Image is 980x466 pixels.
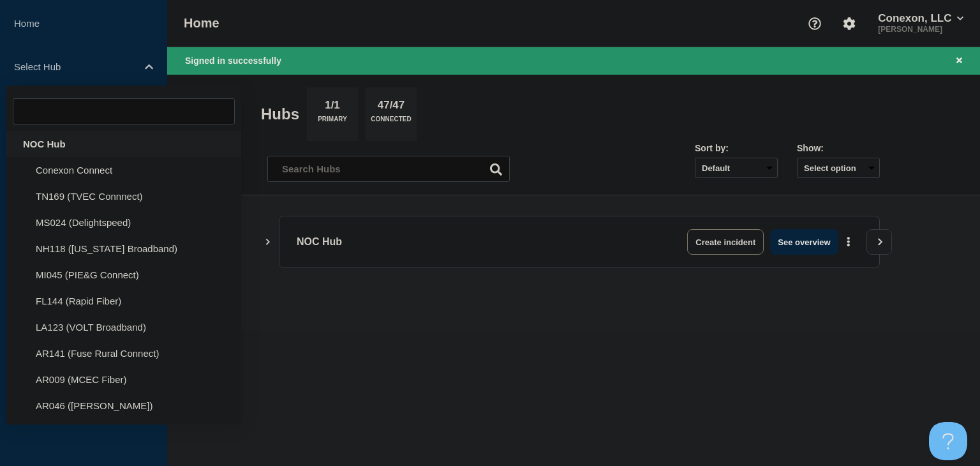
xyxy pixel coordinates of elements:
[6,393,241,419] li: AR046 ([PERSON_NAME])
[6,288,241,314] li: FL144 (Rapid Fiber)
[6,236,241,262] li: NH118 ([US_STATE] Broadband)
[770,229,838,255] button: See overview
[6,209,241,236] li: MS024 (Delightspeed)
[6,314,241,340] li: LA123 (VOLT Broadband)
[840,230,857,254] button: More actions
[687,229,764,255] button: Create incident
[695,143,778,153] div: Sort by:
[297,229,650,255] p: NOC Hub
[836,10,863,37] button: Account settings
[6,183,241,209] li: TN169 (TVEC Connnect)
[929,422,967,460] iframe: Help Scout Beacon - Open
[6,262,241,288] li: MI045 (PIE&G Connect)
[695,158,778,178] select: Sort by
[14,61,137,72] p: Select Hub
[371,116,411,129] p: Connected
[267,156,510,182] input: Search Hubs
[866,229,892,255] button: View
[320,99,345,116] p: 1/1
[951,54,967,68] button: Close banner
[265,237,271,247] button: Show Connected Hubs
[6,131,241,157] div: NOC Hub
[875,12,966,25] button: Conexon, LLC
[6,340,241,366] li: AR141 (Fuse Rural Connect)
[185,56,281,66] span: Signed in successfully
[801,10,828,37] button: Support
[6,157,241,183] li: Conexon Connect
[6,366,241,393] li: AR009 (MCEC Fiber)
[318,116,347,129] p: Primary
[797,143,880,153] div: Show:
[875,25,966,34] p: [PERSON_NAME]
[261,105,299,123] h2: Hubs
[184,16,219,31] h1: Home
[797,158,880,178] button: Select option
[373,99,410,116] p: 47/47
